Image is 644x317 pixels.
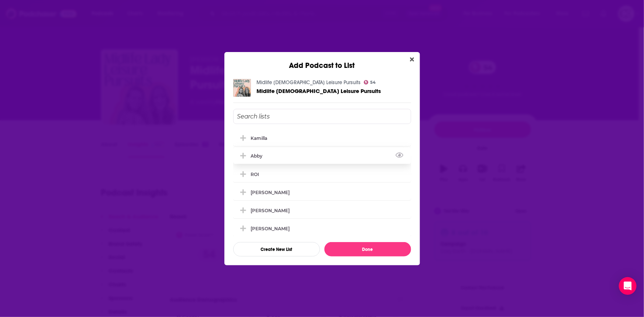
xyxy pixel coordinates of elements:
[251,153,267,159] div: Abby
[233,109,411,256] div: Add Podcast To List
[233,242,320,256] button: Create New List
[257,88,381,94] a: Midlife Lady Leisure Pursuits
[370,81,376,84] span: 54
[257,87,381,94] span: Midlife [DEMOGRAPHIC_DATA] Leisure Pursuits
[251,208,290,213] div: [PERSON_NAME]
[251,172,259,177] div: ROI
[251,190,290,195] div: [PERSON_NAME]
[233,130,411,146] div: Kamilla
[257,79,361,86] a: Midlife Lady Leisure Pursuits
[251,135,268,141] div: Kamilla
[407,55,417,64] button: Close
[251,226,290,231] div: [PERSON_NAME]
[233,148,411,164] div: Abby
[233,202,411,218] div: Ashlyn
[233,109,411,124] input: Search lists
[263,157,267,158] button: View Link
[619,277,637,295] div: Open Intercom Messenger
[233,79,251,97] img: Midlife Lady Leisure Pursuits
[233,184,411,200] div: Logan
[224,52,420,70] div: Add Podcast to List
[364,80,376,85] a: 54
[233,220,411,237] div: Braden
[324,242,411,256] button: Done
[233,166,411,182] div: ROI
